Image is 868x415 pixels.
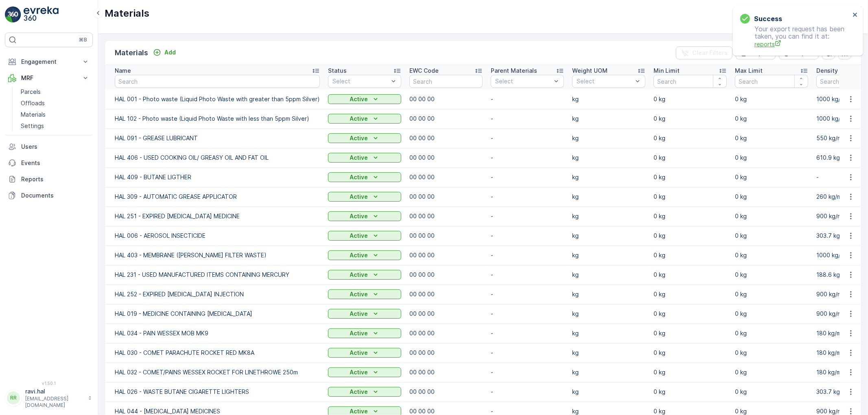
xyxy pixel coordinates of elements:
p: HAL 102 - Photo waste (Liquid Photo Waste with less than 5ppm Silver) [115,115,320,123]
p: HAL 034 - PAIN WESSEX MOB MK9 [115,329,320,337]
p: 00 00 00 [409,154,483,162]
p: 0 kg [654,173,727,181]
p: Active [350,388,368,396]
input: Search [409,75,483,88]
p: - [491,329,564,337]
p: - [491,290,564,298]
a: Materials [17,109,93,120]
button: Active [328,289,401,299]
a: Documents [5,187,93,204]
p: Reports [21,175,90,183]
p: 0 kg [654,232,727,240]
p: Active [350,368,368,376]
p: 0 kg [735,193,808,201]
p: Active [350,154,368,162]
span: v 1.50.1 [5,381,93,386]
p: Clear Filters [692,49,728,57]
p: HAL 309 - AUTOMATIC GREASE APPLICATOR [115,193,320,201]
p: 00 00 00 [409,368,483,376]
p: 0 kg [735,290,808,298]
p: Materials [21,111,46,119]
p: Active [350,134,368,142]
p: ravi.hal [25,387,84,395]
p: 00 00 00 [409,310,483,318]
p: 00 00 00 [409,329,483,337]
p: 0 kg [654,368,727,376]
p: 0 kg [654,349,727,357]
p: Active [350,310,368,318]
p: Weight UOM [572,67,608,75]
p: kg [572,173,645,181]
button: close [853,11,858,19]
p: 0 kg [735,368,808,376]
button: Active [328,231,401,241]
p: kg [572,154,645,162]
p: HAL 026 - WASTE BUTANE CIGARETTE LIGHTERS [115,388,320,396]
p: - [491,388,564,396]
p: Active [350,212,368,220]
p: kg [572,115,645,123]
p: Active [350,232,368,240]
p: Select [577,77,633,85]
p: MRF [21,74,77,82]
p: Active [350,115,368,123]
a: Settings [17,120,93,132]
p: - [491,271,564,279]
p: Materials [105,7,149,20]
p: 00 00 00 [409,349,483,357]
p: Engagement [21,58,77,66]
p: Add [164,48,176,56]
button: Active [328,114,401,124]
p: 0 kg [735,310,808,318]
p: Select [495,77,551,85]
p: Name [115,67,131,75]
p: Events [21,159,90,167]
button: Active [328,328,401,338]
p: Active [350,173,368,181]
button: Active [328,367,401,377]
p: 0 kg [654,388,727,396]
p: 0 kg [735,134,808,142]
p: kg [572,310,645,318]
p: 00 00 00 [409,134,483,142]
p: 0 kg [735,388,808,396]
p: Settings [21,122,44,130]
p: 00 00 00 [409,115,483,123]
a: Events [5,155,93,171]
p: 0 kg [654,212,727,220]
p: HAL 001 - Photo waste (Liquid Photo Waste with greater than 5ppm Silver) [115,95,320,103]
p: 0 kg [735,349,808,357]
p: Active [350,271,368,279]
p: 00 00 00 [409,212,483,220]
p: - [491,134,564,142]
p: 00 00 00 [409,193,483,201]
p: 0 kg [654,154,727,162]
p: 0 kg [735,173,808,181]
p: kg [572,368,645,376]
p: 00 00 00 [409,271,483,279]
p: HAL 019 - MEDICINE CONTAINING [MEDICAL_DATA] [115,310,320,318]
p: HAL 091 - GREASE LUBRICANT [115,134,320,142]
a: Parcels [17,86,93,98]
img: logo [5,7,21,23]
button: Active [328,309,401,319]
h3: Success [754,14,782,24]
p: Active [350,193,368,201]
p: - [491,154,564,162]
p: Max Limit [735,67,763,75]
p: HAL 231 - USED MANUFACTURED ITEMS CONTAINING MERCURY [115,271,320,279]
p: kg [572,290,645,298]
p: 0 kg [735,95,808,103]
p: [EMAIL_ADDRESS][DOMAIN_NAME] [25,395,84,408]
p: Min Limit [654,67,680,75]
p: 0 kg [735,115,808,123]
p: 00 00 00 [409,173,483,181]
p: 0 kg [735,329,808,337]
p: kg [572,232,645,240]
p: ⌘B [79,37,87,43]
a: Users [5,139,93,155]
p: 0 kg [654,193,727,201]
button: Active [328,192,401,202]
p: Documents [21,191,90,200]
p: Active [350,349,368,357]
